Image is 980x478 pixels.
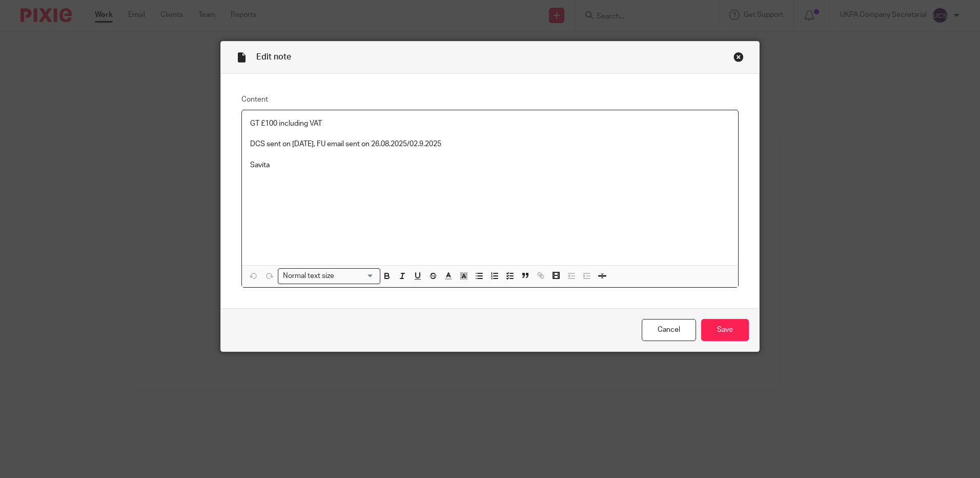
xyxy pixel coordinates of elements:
[241,94,739,105] label: Content
[337,271,374,282] input: Search for option
[250,160,730,170] p: Savita
[256,53,291,61] span: Edit note
[280,271,336,282] span: Normal text size
[250,139,730,149] p: DCS sent on [DATE], FU email sent on 26.08.2025/02.9.2025
[642,319,696,341] a: Cancel
[701,319,749,341] input: Save
[278,268,380,284] div: Search for option
[733,52,744,62] div: Close this dialog window
[250,118,730,129] p: GT £100 including VAT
